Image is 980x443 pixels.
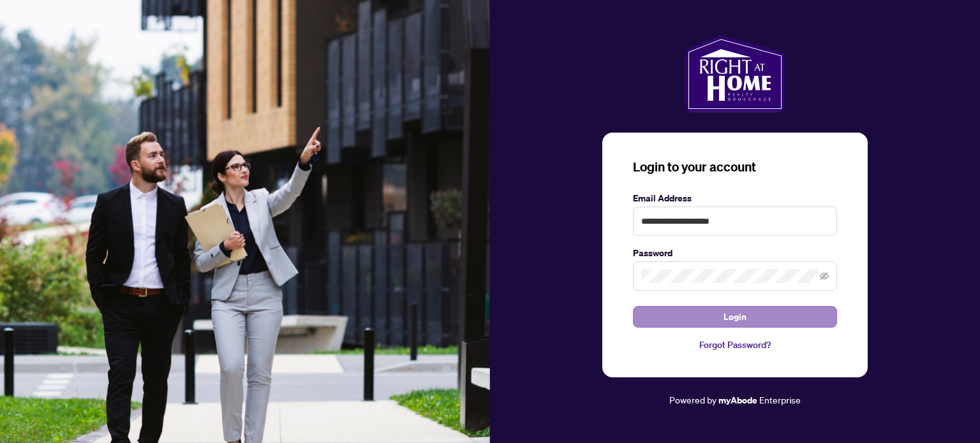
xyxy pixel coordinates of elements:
img: ma-logo [685,36,784,112]
span: eye-invisible [820,272,829,280]
a: Forgot Password? [633,338,837,352]
span: Login [724,307,746,327]
button: Login [633,306,837,328]
h3: Login to your account [633,158,837,176]
span: Enterprise [759,394,801,405]
a: myAbode [718,393,757,407]
label: Email Address [633,191,837,205]
span: Powered by [669,394,716,405]
label: Password [633,246,837,260]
